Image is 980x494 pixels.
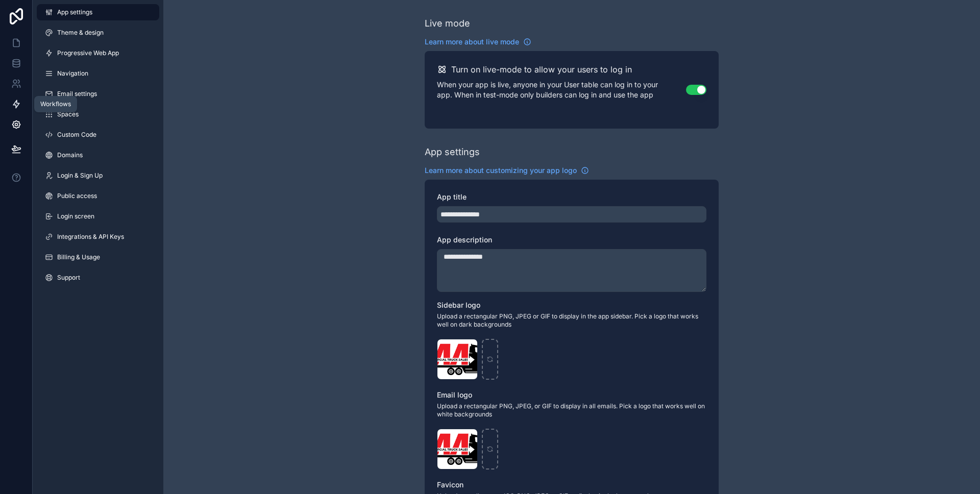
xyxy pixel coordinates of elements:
a: Progressive Web App [37,45,159,61]
a: Custom Code [37,127,159,143]
a: Navigation [37,65,159,82]
span: Sidebar logo [437,301,480,309]
a: Learn more about customizing your app logo [425,165,589,176]
a: Public access [37,188,159,204]
span: Favicon [437,480,463,489]
a: Integrations & API Keys [37,229,159,245]
a: Email settings [37,86,159,102]
span: Integrations & API Keys [57,233,124,241]
a: Spaces [37,106,159,122]
div: App settings [425,145,480,159]
span: Billing & Usage [57,253,100,261]
span: Progressive Web App [57,49,119,57]
span: App title [437,192,467,201]
a: App settings [37,4,159,20]
div: Workflows [40,100,71,108]
span: Login & Sign Up [57,171,103,180]
a: Learn more about live mode [425,37,531,47]
span: Upload a rectangular PNG, JPEG, or GIF to display in all emails. Pick a logo that works well on w... [437,402,706,418]
a: Login screen [37,208,159,225]
span: Email settings [57,90,97,98]
a: Domains [37,147,159,163]
span: App description [437,235,492,244]
span: Domains [57,151,83,159]
span: Learn more about live mode [425,37,519,47]
a: Login & Sign Up [37,167,159,184]
span: Learn more about customizing your app logo [425,165,577,176]
h2: Turn on live-mode to allow your users to log in [451,63,632,76]
span: Public access [57,192,97,200]
p: When your app is live, anyone in your User table can log in to your app. When in test-mode only b... [437,80,686,100]
span: Upload a rectangular PNG, JPEG or GIF to display in the app sidebar. Pick a logo that works well ... [437,312,706,329]
div: Live mode [425,16,470,31]
a: Support [37,269,159,286]
span: App settings [57,8,92,16]
span: Email logo [437,390,472,399]
span: Support [57,274,80,282]
span: Navigation [57,69,88,78]
span: Login screen [57,212,94,220]
a: Billing & Usage [37,249,159,265]
span: Spaces [57,110,79,118]
span: Theme & design [57,29,104,37]
a: Theme & design [37,24,159,41]
span: Custom Code [57,131,96,139]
